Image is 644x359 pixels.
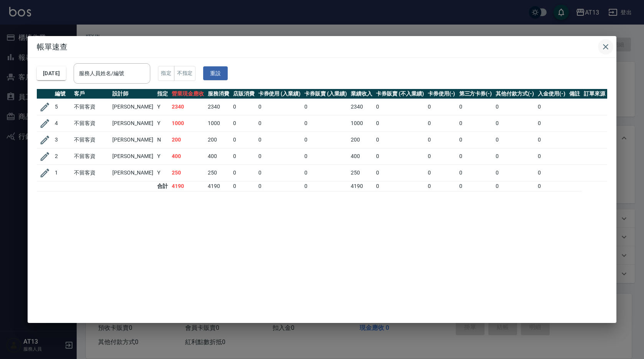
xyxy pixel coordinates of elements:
[256,115,303,132] td: 0
[155,132,170,148] td: N
[426,132,457,148] td: 0
[174,66,195,81] button: 不指定
[536,99,567,115] td: 0
[155,99,170,115] td: Y
[231,148,256,165] td: 0
[155,89,170,99] th: 指定
[206,115,231,132] td: 1000
[256,148,303,165] td: 0
[170,132,206,148] td: 200
[349,99,374,115] td: 2340
[457,165,494,181] td: 0
[110,132,155,148] td: [PERSON_NAME]
[457,89,494,99] th: 第三方卡券(-)
[349,132,374,148] td: 200
[457,115,494,132] td: 0
[426,181,457,191] td: 0
[536,115,567,132] td: 0
[374,165,426,181] td: 0
[494,115,536,132] td: 0
[349,181,374,191] td: 4190
[302,165,349,181] td: 0
[206,165,231,181] td: 250
[426,115,457,132] td: 0
[256,99,303,115] td: 0
[203,66,228,81] button: 重設
[426,89,457,99] th: 卡券使用(-)
[72,99,110,115] td: 不留客資
[256,165,303,181] td: 0
[349,165,374,181] td: 250
[231,99,256,115] td: 0
[110,165,155,181] td: [PERSON_NAME]
[170,181,206,191] td: 4190
[256,132,303,148] td: 0
[457,181,494,191] td: 0
[53,148,72,165] td: 2
[349,89,374,99] th: 業績收入
[494,148,536,165] td: 0
[374,89,426,99] th: 卡券販賣 (不入業績)
[302,181,349,191] td: 0
[494,99,536,115] td: 0
[231,181,256,191] td: 0
[72,148,110,165] td: 不留客資
[170,89,206,99] th: 營業現金應收
[494,89,536,99] th: 其他付款方式(-)
[536,181,567,191] td: 0
[155,165,170,181] td: Y
[231,165,256,181] td: 0
[494,132,536,148] td: 0
[110,115,155,132] td: [PERSON_NAME]
[426,165,457,181] td: 0
[28,36,616,58] h2: 帳單速查
[536,132,567,148] td: 0
[72,89,110,99] th: 客戶
[170,165,206,181] td: 250
[53,115,72,132] td: 4
[494,181,536,191] td: 0
[256,181,303,191] td: 0
[53,165,72,181] td: 1
[457,99,494,115] td: 0
[374,99,426,115] td: 0
[231,115,256,132] td: 0
[110,89,155,99] th: 設計師
[206,181,231,191] td: 4190
[536,89,567,99] th: 入金使用(-)
[374,148,426,165] td: 0
[349,115,374,132] td: 1000
[110,148,155,165] td: [PERSON_NAME]
[494,165,536,181] td: 0
[206,132,231,148] td: 200
[155,115,170,132] td: Y
[536,165,567,181] td: 0
[158,66,174,81] button: 指定
[155,148,170,165] td: Y
[206,89,231,99] th: 服務消費
[302,132,349,148] td: 0
[170,99,206,115] td: 2340
[72,132,110,148] td: 不留客資
[206,99,231,115] td: 2340
[457,148,494,165] td: 0
[536,148,567,165] td: 0
[302,99,349,115] td: 0
[53,132,72,148] td: 3
[457,132,494,148] td: 0
[53,89,72,99] th: 編號
[72,165,110,181] td: 不留客資
[567,89,582,99] th: 備註
[374,115,426,132] td: 0
[231,132,256,148] td: 0
[426,99,457,115] td: 0
[206,148,231,165] td: 400
[374,132,426,148] td: 0
[302,115,349,132] td: 0
[426,148,457,165] td: 0
[302,89,349,99] th: 卡券販賣 (入業績)
[256,89,303,99] th: 卡券使用 (入業績)
[170,115,206,132] td: 1000
[302,148,349,165] td: 0
[582,89,607,99] th: 訂單來源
